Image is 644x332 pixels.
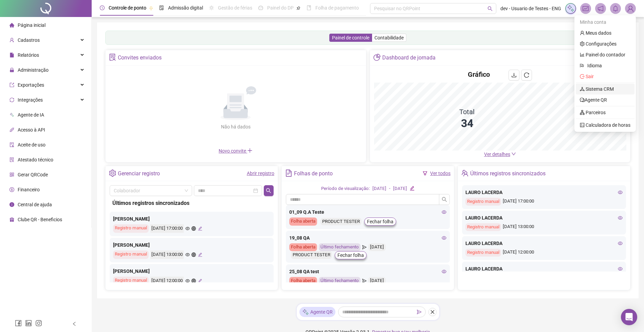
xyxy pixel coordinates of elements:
div: Folha aberta [289,243,317,251]
span: filter [423,171,427,176]
span: close [430,310,435,314]
a: Ver todos [430,171,450,176]
span: down [511,152,516,156]
div: Período de visualização: [321,185,370,192]
div: Último fechamento [319,277,361,285]
div: 19_08 QA [289,234,446,242]
span: file [10,53,14,57]
span: pie-chart [373,54,381,61]
img: sparkle-icon.fc2bf0ac1784a2077858766a79e2daf3.svg [302,309,309,316]
span: api [10,127,14,132]
div: 25_08 QA test [289,268,446,275]
span: fund [583,5,589,12]
span: Idioma [587,62,626,69]
a: apartment Parceiros [580,110,606,115]
span: Painel do DP [267,5,294,11]
div: [DATE] 13:00:00 [150,250,184,259]
span: dollar [10,187,14,192]
span: export [10,83,14,87]
span: search [487,6,493,11]
span: Agente de IA [18,112,44,118]
span: Folha de pagamento [315,5,359,11]
div: Folha aberta [289,277,317,285]
span: download [511,72,517,78]
div: Folha aberta [289,217,317,226]
span: Sair [586,74,594,79]
a: setting Configurações [580,41,617,47]
div: LAURO LACERDA [465,265,623,273]
span: send [362,277,367,285]
span: solution [10,157,14,162]
span: info-circle [10,202,14,207]
span: linkedin [25,320,32,327]
div: Open Intercom Messenger [621,309,637,325]
span: edit [410,186,414,190]
span: book [307,5,311,10]
div: [DATE] [368,243,386,251]
a: commentAgente QR [580,97,607,103]
div: Registro manual [113,224,149,233]
span: eye [442,210,446,214]
div: Folhas de ponto [294,168,333,179]
div: [DATE] [393,185,407,192]
span: Integrações [18,97,43,103]
span: Fechar folha [337,251,364,259]
div: Registro manual [465,223,501,231]
div: Registro manual [465,249,501,257]
span: Atestado técnico [18,157,53,162]
span: eye [185,279,190,283]
span: eye [618,215,623,220]
span: Relatórios [18,52,39,58]
a: calculator Calculadora de horas [580,122,630,128]
span: clock-circle [100,5,105,10]
span: Central de ajuda [18,202,52,207]
div: [PERSON_NAME] [113,215,270,223]
div: Últimos registros sincronizados [112,199,271,207]
span: Painel de controle [332,35,369,40]
span: lock [10,68,14,72]
div: LAURO LACERDA [465,189,623,196]
a: user Meus dados [580,30,611,36]
span: plus [247,148,253,153]
span: edit [198,226,202,231]
span: eye [185,226,190,231]
div: [PERSON_NAME] [113,267,270,275]
span: facebook [15,320,22,327]
span: setting [109,170,116,177]
div: Último fechamento [319,243,361,251]
span: bell [612,5,619,12]
span: Exportações [18,82,44,88]
div: Registro manual [113,277,149,285]
span: Novo convite [219,148,253,154]
a: bar-chart Painel do contador [580,52,625,57]
div: [DATE] 12:00:00 [150,277,184,285]
span: Fechar folha [367,218,393,225]
span: user-add [10,38,14,42]
h4: Gráfico [468,70,490,79]
button: Fechar folha [364,217,396,226]
span: eye [618,190,623,195]
div: [DATE] 17:00:00 [465,198,623,206]
span: file-text [285,170,292,177]
span: edit [198,279,202,283]
span: sun [209,5,214,10]
div: [DATE] [368,277,386,285]
span: Controle de ponto [109,5,146,11]
div: Minha conta [576,17,634,28]
span: Contabilidade [374,35,404,40]
span: eye [442,235,446,240]
span: global [191,252,196,257]
div: [DATE] 17:00:00 [150,224,184,233]
span: Financeiro [18,187,40,192]
img: sparkle-icon.fc2bf0ac1784a2077858766a79e2daf3.svg [567,5,574,12]
span: Gerar QRCode [18,172,48,177]
span: logout [580,74,585,79]
span: solution [109,54,116,61]
span: send [417,310,422,314]
span: Aceite de uso [18,142,45,147]
div: Gerenciar registro [118,168,160,179]
span: dev - Usuario de Testes - ENG [500,5,561,12]
span: Gestão de férias [218,5,252,11]
span: Acesso à API [18,127,45,133]
span: eye [618,266,623,271]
